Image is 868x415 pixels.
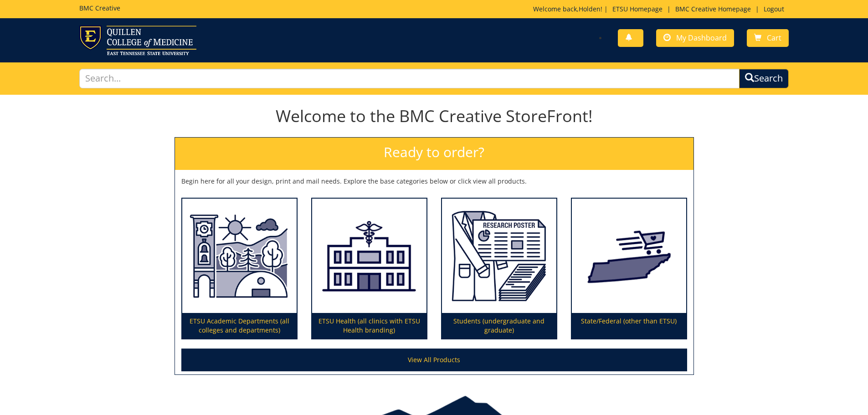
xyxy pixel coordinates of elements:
a: My Dashboard [656,29,734,47]
a: State/Federal (other than ETSU) [572,199,686,339]
a: ETSU Health (all clinics with ETSU Health branding) [312,199,426,339]
img: ETSU Health (all clinics with ETSU Health branding) [312,199,426,313]
a: Students (undergraduate and graduate) [442,199,556,339]
p: ETSU Health (all clinics with ETSU Health branding) [312,313,426,338]
p: Welcome back, ! | | | [533,5,789,14]
img: Students (undergraduate and graduate) [442,199,556,313]
a: View All Products [181,348,687,371]
p: Begin here for all your design, print and mail needs. Explore the base categories below or click ... [181,177,687,186]
a: Holden [579,5,601,13]
input: Search... [79,69,740,88]
a: ETSU Homepage [608,5,667,13]
img: ETSU Academic Departments (all colleges and departments) [182,199,297,313]
button: Search [739,69,789,88]
p: Students (undergraduate and graduate) [442,313,556,338]
p: ETSU Academic Departments (all colleges and departments) [182,313,297,338]
img: ETSU logo [79,26,196,55]
a: BMC Creative Homepage [671,5,755,13]
img: State/Federal (other than ETSU) [572,199,686,313]
a: Logout [759,5,789,13]
p: State/Federal (other than ETSU) [572,313,686,338]
span: Cart [767,33,781,43]
a: ETSU Academic Departments (all colleges and departments) [182,199,297,339]
h5: BMC Creative [79,5,120,11]
a: Cart [747,29,789,47]
span: My Dashboard [676,33,727,43]
h2: Ready to order? [175,138,693,170]
h1: Welcome to the BMC Creative StoreFront! [175,107,694,125]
